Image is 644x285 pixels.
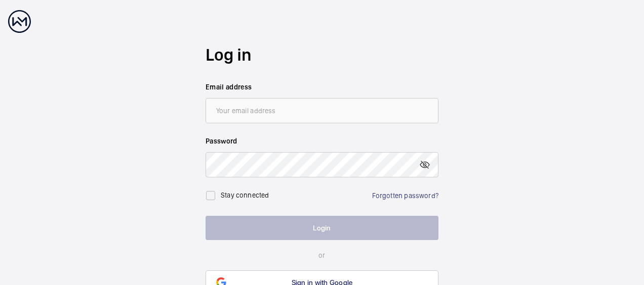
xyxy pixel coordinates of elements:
a: Forgotten password? [372,192,438,200]
input: Your email address [206,98,438,123]
h2: Log in [206,43,438,67]
label: Stay connected [221,191,269,199]
label: Email address [206,82,438,92]
button: Login [206,216,438,240]
p: or [206,250,438,260]
label: Password [206,136,438,146]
